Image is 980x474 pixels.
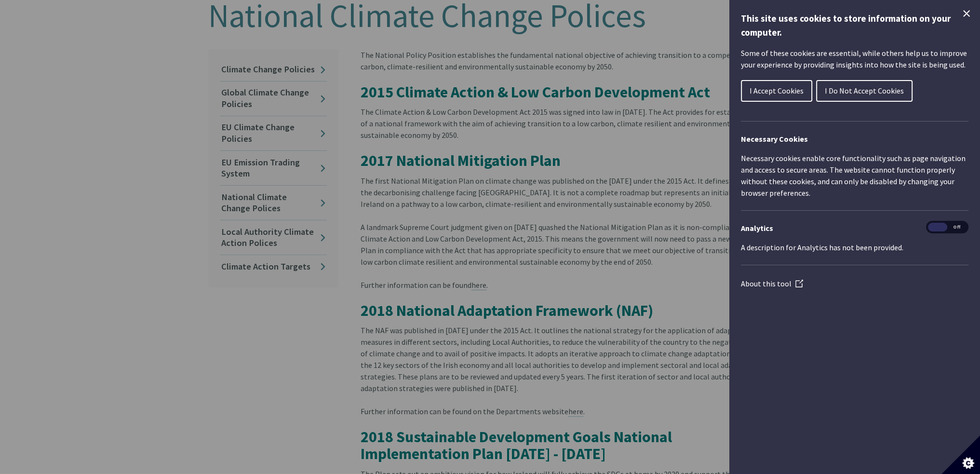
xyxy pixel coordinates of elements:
[928,223,947,232] span: On
[947,223,967,232] span: Off
[825,86,904,95] span: I Do Not Accept Cookies
[961,8,972,19] button: Close Cookie Control
[741,133,968,145] h2: Necessary Cookies
[741,12,968,40] h1: This site uses cookies to store information on your computer.
[741,47,968,70] p: Some of these cookies are essential, while others help us to improve your experience by providing...
[941,435,980,474] button: Set cookie preferences
[816,80,913,102] button: I Do Not Accept Cookies
[741,152,968,199] p: Necessary cookies enable core functionality such as page navigation and access to secure areas. T...
[741,80,812,102] button: I Accept Cookies
[750,86,804,95] span: I Accept Cookies
[741,279,803,288] a: About this tool
[741,222,968,234] h3: Analytics
[741,242,968,253] p: A description for Analytics has not been provided.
